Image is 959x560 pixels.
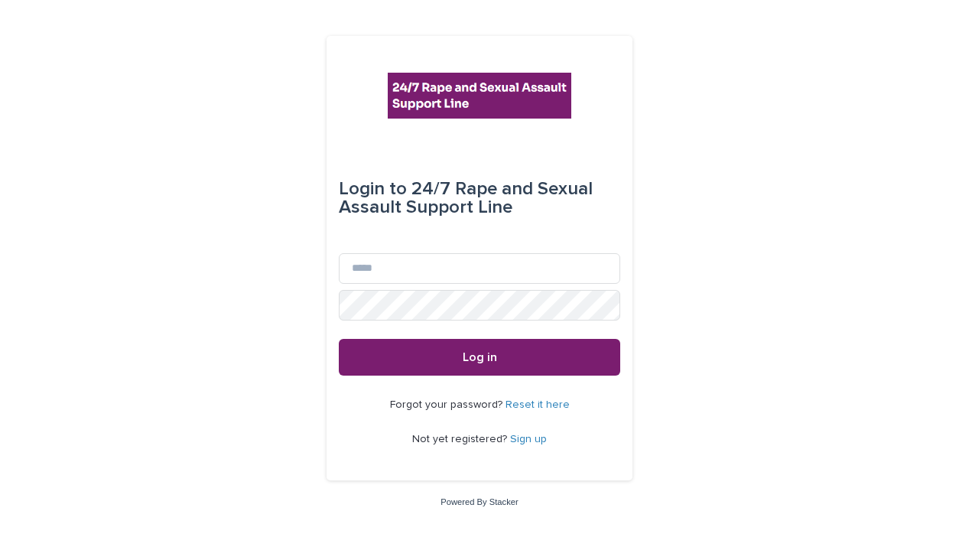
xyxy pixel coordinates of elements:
[339,180,407,198] span: Login to
[463,351,497,363] span: Log in
[339,168,620,229] div: 24/7 Rape and Sexual Assault Support Line
[510,434,547,444] a: Sign up
[440,497,518,506] a: Powered By Stacker
[388,73,571,119] img: rhQMoQhaT3yELyF149Cw
[339,339,620,376] button: Log in
[412,434,510,444] span: Not yet registered?
[506,399,570,410] a: Reset it here
[390,399,506,410] span: Forgot your password?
